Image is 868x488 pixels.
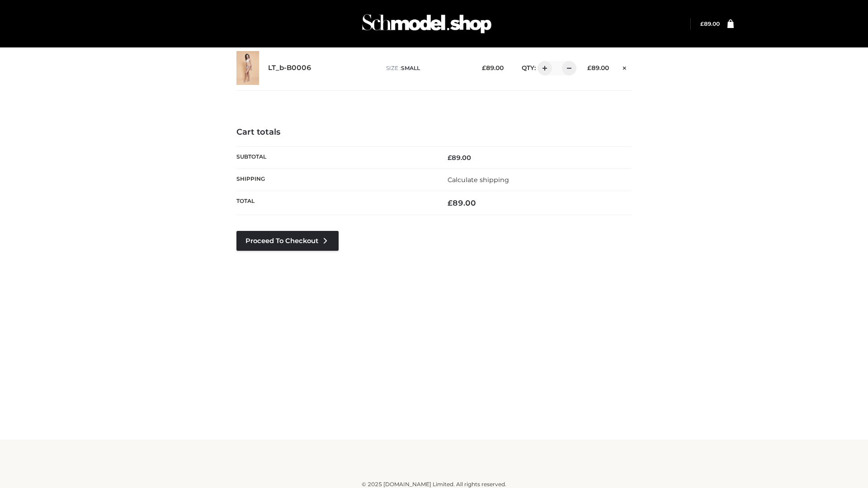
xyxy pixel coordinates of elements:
div: QTY: [513,61,573,75]
bdi: 89.00 [700,20,720,27]
a: LT_b-B0006 [268,64,311,72]
span: SMALL [401,65,420,71]
th: Shipping [236,169,434,191]
span: £ [482,64,486,71]
a: Calculate shipping [448,176,509,184]
h4: Cart totals [236,127,632,137]
p: size : [386,64,468,72]
th: Subtotal [236,146,434,169]
span: £ [587,64,591,71]
span: £ [448,154,452,162]
th: Total [236,191,434,215]
span: £ [700,20,704,27]
bdi: 89.00 [587,64,609,71]
bdi: 89.00 [448,154,471,162]
a: £89.00 [700,20,720,27]
img: Schmodel Admin 964 [359,6,495,42]
span: £ [448,198,453,207]
bdi: 89.00 [448,198,476,207]
bdi: 89.00 [482,64,504,71]
a: Proceed to Checkout [236,231,339,251]
a: Remove this item [618,61,632,73]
